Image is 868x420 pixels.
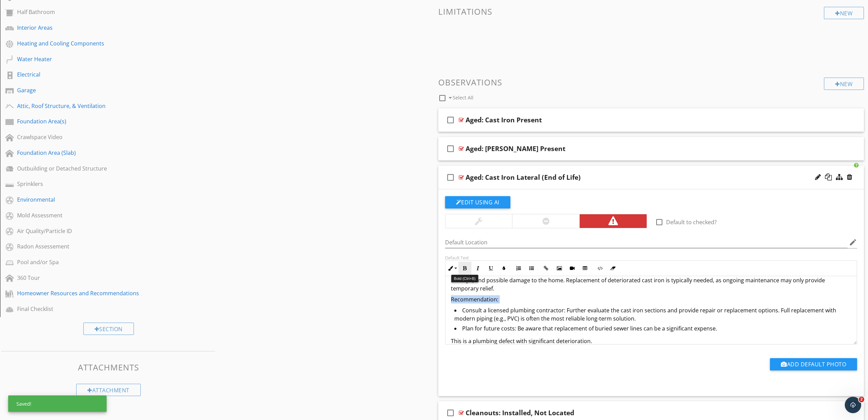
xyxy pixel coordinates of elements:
div: Homeowner Resources and Recommendations [17,289,184,297]
h3: Observations [438,78,864,87]
li: Plan for future costs: Be aware that replacement of buried sewer lines can be a significant expense. [454,324,852,334]
h3: Limitations [438,7,864,16]
button: Unordered List [525,262,538,275]
div: 360 Tour [17,274,184,282]
i: check_box_outline_blank [445,169,456,186]
div: Sprinklers [17,180,184,188]
div: Foundation Area(s) [17,117,184,125]
div: Aged: Cast Iron Lateral (End of Life) [466,173,581,181]
button: Colors [497,262,510,275]
div: Attic, Roof Structure, & Ventilation [17,102,184,110]
div: Crawlspace Video [17,133,184,141]
li: Consult a licensed plumbing contractor: Further evaluate the cast iron sections and provide repai... [454,306,852,324]
div: Outbuilding or Detached Structure [17,164,184,173]
div: Air Quality/Particle ID [17,227,184,235]
iframe: Intercom live chat [845,397,861,413]
div: Pool and/or Spa [17,258,184,266]
div: Bold (Ctrl+B) [451,275,478,282]
input: Default Location [445,237,848,248]
div: Heating and Cooling Components [17,39,184,48]
div: New [824,7,864,19]
button: Insert Video [566,262,579,275]
div: Aged: Cast Iron Present [466,116,542,124]
label: Default to checked? [666,219,717,226]
div: Aged: [PERSON_NAME] Present [466,145,565,153]
div: Foundation Area (Slab) [17,149,184,157]
p: Aged and deformed cast iron piping is prone to leaks, blockages, and collapse. Corrosion and sagg... [451,268,852,293]
p: Recommendation: [451,295,852,303]
i: check_box_outline_blank [445,140,456,157]
button: Edit Using AI [445,196,510,208]
div: Water Heater [17,55,184,63]
div: Garage [17,86,184,94]
div: Half Bathroom [17,8,184,16]
div: Mold Assessment [17,211,184,219]
i: edit [849,238,857,246]
button: Clear Formatting [606,262,619,275]
div: Cleanouts: Installed, Not Located [466,409,574,417]
button: Add Default Photo [770,358,857,370]
span: 2 [859,397,864,402]
div: Radon Assessement [17,242,184,250]
button: Insert Link (Ctrl+K) [540,262,553,275]
div: Electrical [17,70,184,79]
div: Final Checklist [17,305,184,313]
div: Default Text [445,255,857,260]
div: New [824,78,864,90]
div: Section [83,323,134,335]
div: Interior Areas [17,24,184,32]
div: Saved! [8,395,107,412]
span: Select All [453,94,473,101]
p: This is a plumbing defect with significant deterioration. [451,337,852,345]
i: check_box_outline_blank [445,112,456,128]
div: Attachment [76,384,141,396]
button: Insert Table [579,262,592,275]
button: Inline Style [445,262,458,275]
div: Environmental [17,195,184,204]
button: Underline (Ctrl+U) [484,262,497,275]
button: Ordered List [512,262,525,275]
button: Code View [593,262,606,275]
